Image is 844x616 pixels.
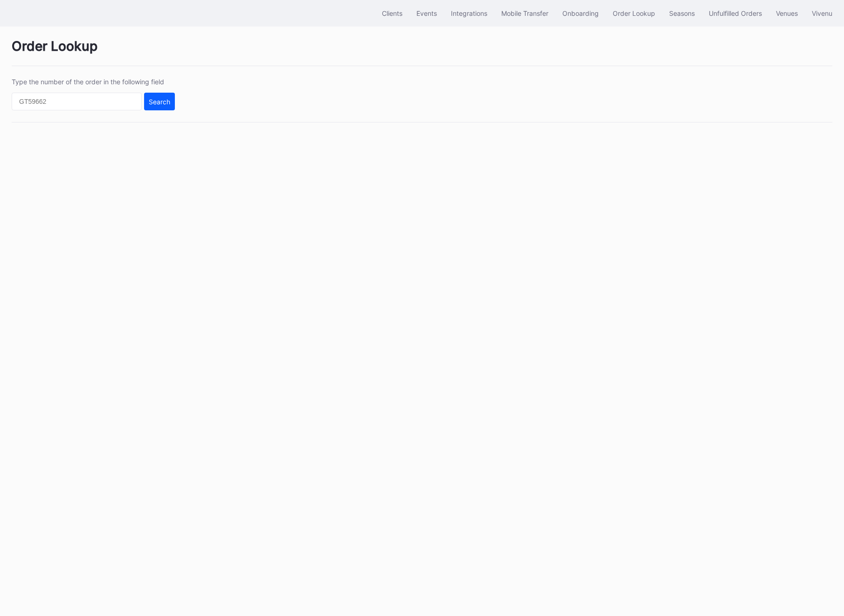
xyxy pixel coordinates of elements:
button: Integrations [444,5,494,22]
button: Mobile Transfer [494,5,555,22]
div: Onboarding [562,9,599,17]
input: GT59662 [12,93,142,110]
button: Order Lookup [606,5,662,22]
div: Events [416,9,437,17]
div: Type the number of the order in the following field [12,78,175,86]
button: Clients [375,5,409,22]
button: Unfulfilled Orders [702,5,769,22]
div: Integrations [451,9,487,17]
div: Venues [776,9,798,17]
div: Unfulfilled Orders [709,9,762,17]
div: Vivenu [812,9,832,17]
div: Order Lookup [613,9,655,17]
div: Seasons [669,9,695,17]
button: Seasons [662,5,702,22]
button: Venues [769,5,805,22]
button: Search [144,93,175,110]
div: Clients [382,9,402,17]
div: Search [149,98,170,106]
button: Events [409,5,444,22]
div: Order Lookup [12,38,832,66]
button: Onboarding [555,5,606,22]
button: Vivenu [805,5,839,22]
div: Mobile Transfer [501,9,548,17]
